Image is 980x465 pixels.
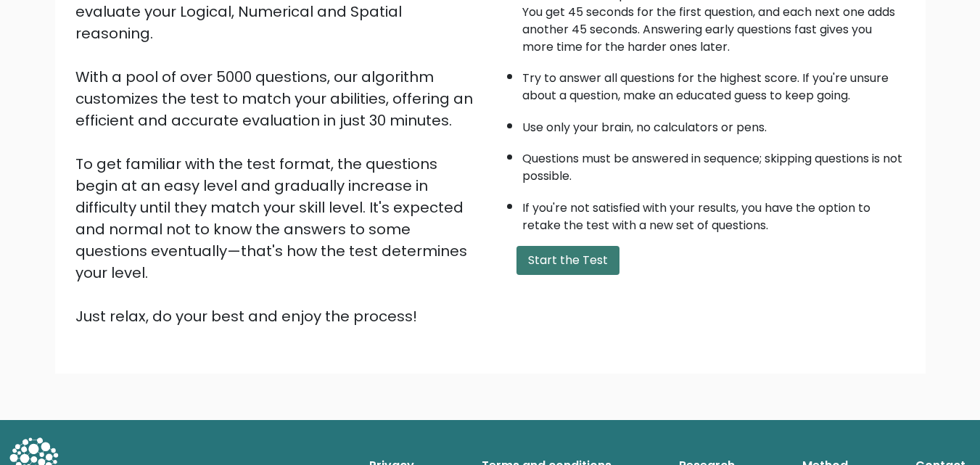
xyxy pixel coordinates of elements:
li: Use only your brain, no calculators or pens. [522,112,905,136]
li: Questions must be answered in sequence; skipping questions is not possible. [522,143,905,185]
li: Try to answer all questions for the highest score. If you're unsure about a question, make an edu... [522,62,905,104]
li: If you're not satisfied with your results, you have the option to retake the test with a new set ... [522,192,905,234]
button: Start the Test [516,246,619,275]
